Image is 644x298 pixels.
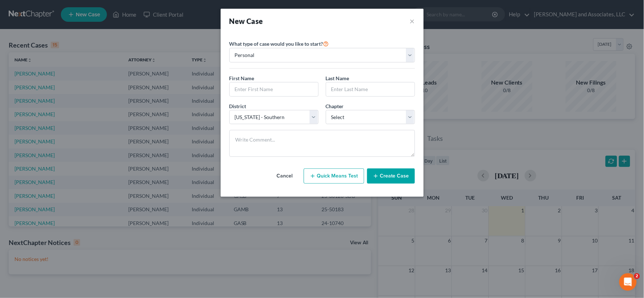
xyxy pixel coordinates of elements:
[229,75,254,81] span: First Name
[229,17,263,25] strong: New Case
[410,16,415,26] button: ×
[634,273,640,279] span: 2
[304,168,364,184] button: Quick Means Test
[229,103,246,109] span: District
[367,168,415,184] button: Create Case
[326,103,344,109] span: Chapter
[269,169,301,183] button: Cancel
[619,273,637,291] iframe: Intercom live chat
[326,75,349,81] span: Last Name
[326,82,415,96] input: Enter Last Name
[230,82,318,96] input: Enter First Name
[229,39,329,48] label: What type of case would you like to start?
